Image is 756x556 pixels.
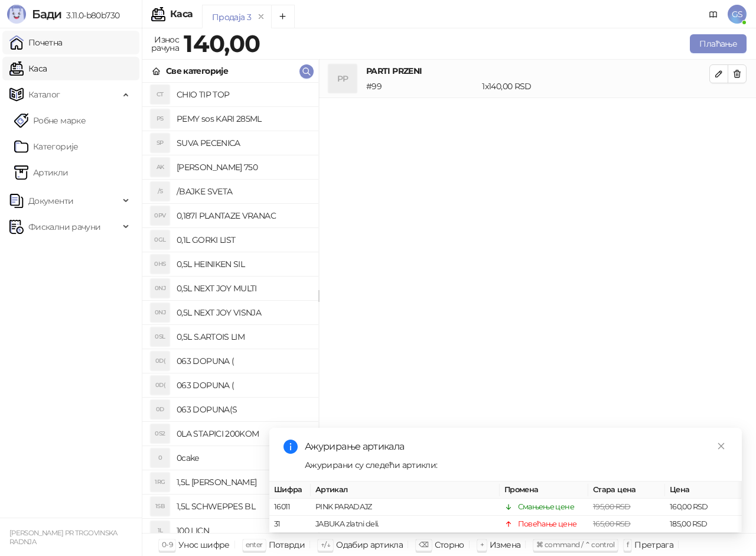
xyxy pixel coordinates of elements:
div: Сторно [435,537,464,552]
span: Каталог [28,83,60,106]
a: ArtikliАртикли [14,161,69,184]
span: close [717,442,725,450]
span: GS [728,5,747,24]
span: enter [246,540,263,549]
h4: [PERSON_NAME] 750 [177,158,309,177]
div: 1L [151,521,170,540]
div: Смањење цене [518,501,574,513]
div: Продаја 3 [212,11,251,24]
h4: SUVA PECENICA [177,134,309,152]
h4: 0,5L NEXT JOY VISNJA [177,303,309,322]
span: ⌘ command / ⌃ control [536,540,615,549]
a: Документација [704,5,723,24]
div: Потврди [269,537,305,552]
div: Претрага [634,537,673,552]
h4: 0LA STAPICI 200KOM [177,424,309,443]
a: Почетна [9,31,63,54]
div: PP [328,64,357,93]
th: Шифра [269,482,311,499]
strong: 140,00 [184,29,260,58]
div: # 99 [364,80,480,93]
span: info-circle [283,440,298,454]
span: Фискални рачуни [28,215,100,239]
div: Све категорије [166,64,228,77]
button: Плаћање [690,34,747,53]
div: Унос шифре [178,537,230,552]
h4: 063 DOPUNA ( [177,376,309,395]
div: 0NJ [151,279,170,298]
div: 0D( [151,352,170,370]
h4: 063 DOPUNA(S [177,400,309,419]
div: Ажурирање артикала [305,440,728,454]
span: ↑/↓ [321,540,330,549]
div: CT [151,85,170,104]
h4: /BAJKE SVETA [177,182,309,201]
a: Робне марке [14,109,86,132]
div: Измена [490,537,520,552]
h4: 0,1L GORKI LIST [177,230,309,249]
h4: CHIO TIP TOP [177,85,309,104]
div: PS [151,109,170,128]
div: Одабир артикла [336,537,403,552]
span: Документи [28,189,73,213]
div: 0PV [151,206,170,225]
span: 195,00 RSD [593,502,631,511]
div: 0NJ [151,303,170,322]
td: 185,00 RSD [665,516,742,533]
div: 1SB [151,497,170,516]
a: Категорије [14,135,79,158]
td: 31 [269,516,311,533]
div: Каса [170,9,193,19]
div: AK [151,158,170,177]
div: Повећање цене [518,518,577,530]
div: /S [151,182,170,201]
h4: 0,5L S.ARTOIS LIM [177,327,309,346]
th: Стара цена [588,482,665,499]
h4: 0cake [177,448,309,467]
h4: 1,5L SCHWEPPES BL [177,497,309,516]
div: 0SL [151,327,170,346]
div: grid [142,83,318,533]
div: Износ рачуна [149,32,181,56]
h4: PARTI PRZENI [366,64,709,77]
h4: 063 DOPUNA ( [177,352,309,370]
h4: 0,5L HEINIKEN SIL [177,255,309,274]
th: Промена [500,482,588,499]
th: Цена [665,482,742,499]
span: 165,00 RSD [593,519,631,528]
h4: 1,5L [PERSON_NAME] [177,473,309,492]
h4: 100 LICN [177,521,309,540]
div: SP [151,134,170,152]
h4: 0,5L NEXT JOY MULTI [177,279,309,298]
div: 0D( [151,376,170,395]
div: Ажурирани су следећи артикли: [305,459,728,472]
small: [PERSON_NAME] PR TRGOVINSKA RADNJA [9,529,118,546]
h4: PEMY sos KARI 285ML [177,109,309,128]
div: 1RG [151,473,170,492]
a: Close [715,440,728,453]
span: Бади [32,7,61,21]
button: remove [253,12,269,22]
th: Артикал [311,482,500,499]
img: Logo [7,5,26,24]
h4: 0,187l PLANTAZE VRANAC [177,206,309,225]
span: f [627,540,628,549]
span: 0-9 [162,540,172,549]
div: 1 x 140,00 RSD [480,80,712,93]
td: PINK PARADAJZ [311,499,500,516]
span: + [480,540,484,549]
td: JABUKA zlatni deli. [311,516,500,533]
span: 3.11.0-b80b730 [61,10,119,21]
td: 16011 [269,499,311,516]
a: Каса [9,57,47,80]
div: 0GL [151,230,170,249]
div: 0D [151,400,170,419]
div: 0 [151,448,170,467]
span: ⌫ [419,540,428,549]
div: 0HS [151,255,170,274]
td: 160,00 RSD [665,499,742,516]
div: 0S2 [151,424,170,443]
button: Add tab [271,5,295,28]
